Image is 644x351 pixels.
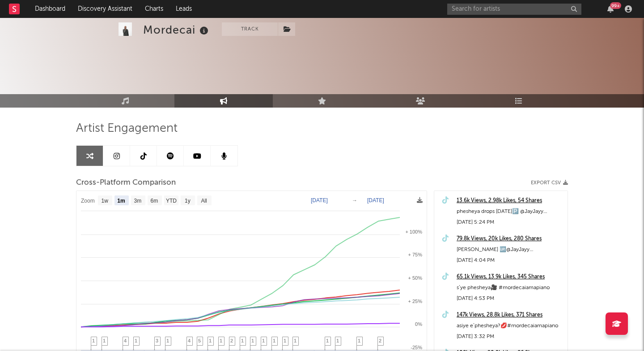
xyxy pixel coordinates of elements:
text: All [201,198,207,204]
text: 1w [102,198,109,204]
a: 65.1k Views, 13.9k Likes, 345 Shares [457,272,563,282]
text: 6m [151,198,158,204]
span: 1 [103,338,106,343]
span: 1 [294,338,297,343]
text: 1m [117,198,125,204]
div: [DATE] 4:53 PM [457,293,563,304]
text: → [352,197,357,204]
text: -25% [411,345,422,350]
span: 1 [166,338,169,343]
span: 1 [135,338,137,343]
span: Artist Engagement [76,123,178,134]
text: Zoom [81,198,95,204]
div: Mordecai [143,22,211,37]
span: 1 [92,338,95,343]
span: 1 [326,338,329,343]
text: [DATE] [367,197,384,204]
text: + 75% [408,252,423,257]
text: + 50% [408,275,423,281]
button: Track [222,22,278,36]
a: 147k Views, 28.8k Likes, 371 Shares [457,310,563,321]
a: 13.6k Views, 2.98k Likes, 54 Shares [457,195,563,206]
span: 1 [251,338,254,343]
text: + 100% [405,229,422,234]
span: 1 [273,338,275,343]
span: 5 [198,338,201,343]
div: asiye e’phesheya?💋#mordecaiamapiano [457,321,563,331]
span: 2 [230,338,233,343]
div: s’ye phesheya🎥 #mordecaiamapiano [457,282,563,293]
span: 1 [262,338,265,343]
a: 79.8k Views, 20k Likes, 280 Shares [457,234,563,244]
text: [DATE] [311,197,328,204]
div: [DATE] 3:32 PM [457,331,563,342]
text: 1y [185,198,191,204]
span: 1 [241,338,244,343]
text: 3m [134,198,142,204]
text: + 25% [408,299,423,304]
span: Cross-Platform Comparison [76,178,176,188]
span: 1 [220,338,222,343]
span: 1 [284,338,286,343]
input: Search for artists [447,4,581,15]
span: 1 [336,338,339,343]
div: [PERSON_NAME] 🆙@JayJayy #mordecaiamapiano [457,244,563,255]
text: 0% [415,321,422,327]
button: Export CSV [531,180,568,186]
button: 99+ [607,5,614,13]
div: phesheya drops [DATE]🅿️ @JayJayy #mordecaiamapiano [457,206,563,217]
div: [DATE] 4:04 PM [457,255,563,266]
span: 1 [209,338,212,343]
text: YTD [166,198,177,204]
span: 4 [124,338,127,343]
div: [DATE] 5:24 PM [457,217,563,228]
span: 1 [358,338,360,343]
div: 99 + [610,2,621,9]
span: 4 [188,338,191,343]
span: 2 [379,338,381,343]
span: 3 [156,338,158,343]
